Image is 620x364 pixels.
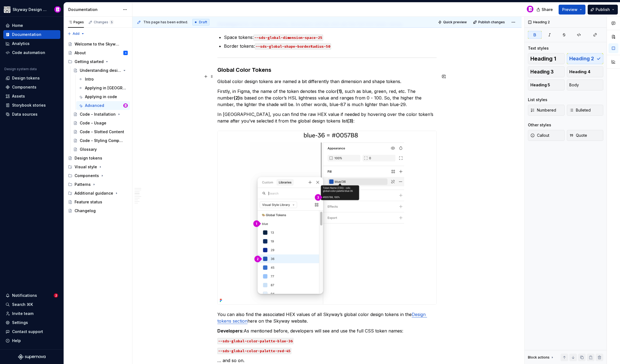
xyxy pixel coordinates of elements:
[217,338,294,344] code: --sds-global-color-palette-blue-36
[66,206,130,215] a: Changelog
[3,83,60,92] a: Components
[66,57,130,66] div: Getting started
[66,189,130,198] div: Additional guidance
[217,88,437,108] p: Firstly, in Figma, the name of the token denotes the color , such as blue, green, red, etc. The n...
[12,32,41,37] div: Documentation
[71,110,130,119] a: Code - Installation
[12,93,25,99] div: Assets
[66,49,130,57] a: AboutJL
[567,79,604,90] button: Body
[75,208,96,214] div: Changelog
[12,311,33,316] div: Invite team
[567,105,604,116] button: Bulleted
[534,5,556,15] button: Share
[54,6,61,13] img: Bobby Davis
[443,20,467,24] span: Quick preview
[569,133,587,138] span: Quote
[12,41,30,46] div: Analytics
[530,56,556,61] span: Heading 1
[3,336,60,345] button: Help
[123,103,128,108] img: Bobby Davis
[76,75,130,84] a: Intro
[75,199,102,205] div: Feature status
[143,20,188,24] span: This page has been edited.
[12,320,28,325] div: Settings
[12,50,45,55] div: Code automation
[217,66,437,74] h3: Global Color Tokens
[71,127,130,136] a: Code - Slotted Content
[530,82,550,88] span: Heading 5
[76,101,130,110] a: AdvancedBobby Davis
[217,78,437,85] p: Global color design tokens are named a bit differently than dimension and shape tokens.
[3,327,60,336] button: Contact support
[217,328,244,334] strong: Developers:
[217,357,437,364] p: … and so on.
[527,6,533,12] img: Bobby Davis
[73,32,79,36] span: Add
[347,118,353,124] strong: (3)
[12,302,33,307] div: Search ⌘K
[478,20,505,24] span: Publish changes
[1,4,62,15] button: Skyway Design SystemBobby Davis
[12,84,36,90] div: Components
[3,309,60,318] a: Invite team
[12,23,23,28] div: Home
[75,173,99,178] div: Components
[528,53,565,64] button: Heading 1
[255,43,331,50] code: --sds-global-shape-borderRadius-50
[3,21,60,30] a: Home
[80,147,97,152] div: Glossary
[66,163,130,171] div: Visual style
[471,18,507,26] button: Publish changes
[569,69,590,75] span: Heading 4
[75,155,102,161] div: Design tokens
[12,75,40,81] div: Design tokens
[596,7,610,12] span: Publish
[75,164,97,170] div: Visual style
[13,7,48,12] div: Skyway Design System
[76,84,130,92] a: Applying in [GEOGRAPHIC_DATA]
[85,76,94,82] div: Intro
[3,300,60,309] button: Search ⌘K
[3,39,60,48] a: Analytics
[80,68,121,73] div: Understanding design tokens
[528,46,549,51] div: Text styles
[66,180,130,189] div: Patterns
[109,20,114,24] span: 5
[224,43,437,49] p: Border tokens:
[18,354,45,360] svg: Supernova Logo
[217,311,437,324] p: You can also find the associated HEX values of all Skyway’s global color design tokens in the her...
[85,94,117,99] div: Applying in code
[80,138,125,143] div: Code - Styling Components
[217,348,291,354] code: --sds-global-color-palette-red-45
[530,133,549,138] span: Callout
[234,95,240,101] strong: (2)
[3,74,60,83] a: Design tokens
[66,40,130,215] div: Page tree
[4,67,37,71] div: Design system data
[80,112,116,117] div: Code - Installation
[3,110,60,119] a: Data sources
[76,92,130,101] a: Applying in code
[542,7,553,12] span: Share
[217,328,437,334] p: As mentioned before, developers will see and use the full CSS token names:
[528,122,551,128] div: Other styles
[567,130,604,141] button: Quote
[12,103,46,108] div: Storybook stories
[75,41,120,47] div: Welcome to the Skyway Design System!
[66,40,130,49] a: Welcome to the Skyway Design System!
[12,329,43,334] div: Contact support
[528,97,547,103] div: List styles
[217,111,437,124] p: In [GEOGRAPHIC_DATA], you can find the raw HEX value if needed by hovering over the color token’s...
[94,20,114,24] div: Changes
[71,145,130,154] a: Glossary
[85,85,127,91] div: Applying in [GEOGRAPHIC_DATA]
[254,35,323,41] code: --sds-global-dimension-space-25
[75,59,104,64] div: Getting started
[3,318,60,327] a: Settings
[199,20,207,24] span: Draft
[80,129,124,135] div: Code - Slotted Content
[3,291,60,300] button: Notifications2
[12,338,21,343] div: Help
